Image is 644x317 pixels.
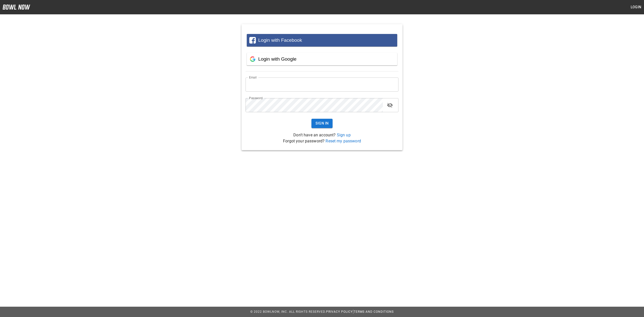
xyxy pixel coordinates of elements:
span: Login with Google [258,56,296,62]
a: Reset my password [326,139,361,143]
button: Login [628,3,644,12]
button: Login with Google [247,53,397,65]
p: Forgot your password? [246,138,398,144]
p: Don't have an account? [246,132,398,138]
button: Sign In [311,119,333,128]
a: Terms and Conditions [354,310,394,313]
button: toggle password visibility [385,100,395,110]
a: Sign up [337,133,351,137]
span: © 2022 BowlNow, Inc. All Rights Reserved. [250,310,326,313]
button: Login with Facebook [247,34,397,47]
a: Privacy Policy [326,310,353,313]
span: Login with Facebook [258,37,302,43]
img: logo [3,5,30,10]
